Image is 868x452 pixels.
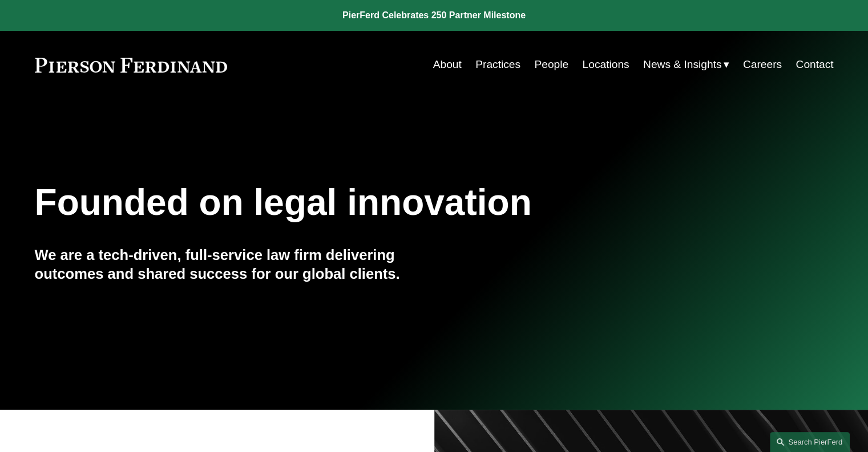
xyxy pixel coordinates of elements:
[643,55,722,75] span: News & Insights
[796,54,833,75] a: Contact
[643,54,729,75] a: folder dropdown
[770,432,850,452] a: Search this site
[582,54,629,75] a: Locations
[743,54,782,75] a: Careers
[475,54,520,75] a: Practices
[35,246,434,283] h4: We are a tech-driven, full-service law firm delivering outcomes and shared success for our global...
[35,182,701,223] h1: Founded on legal innovation
[433,54,462,75] a: About
[534,54,568,75] a: People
